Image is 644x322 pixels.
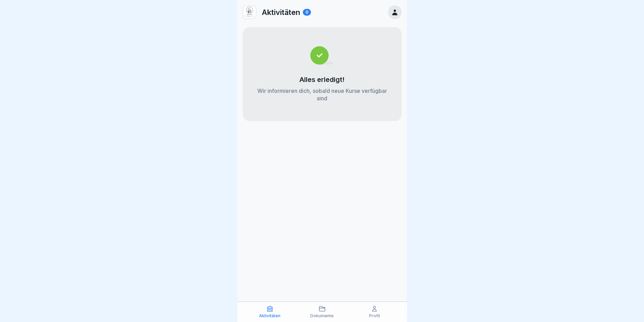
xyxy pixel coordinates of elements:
[310,313,334,318] p: Dokumente
[299,75,345,84] p: Alles erledigt!
[310,46,334,65] img: completed.svg
[262,8,300,17] p: Aktivitäten
[303,9,311,16] div: 0
[259,313,280,318] p: Aktivitäten
[256,87,388,102] p: Wir informieren dich, sobald neue Kurse verfügbar sind
[243,6,256,19] img: icdagxxof0hh1s6lrtp4d4vr.png
[369,313,380,318] p: Profil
